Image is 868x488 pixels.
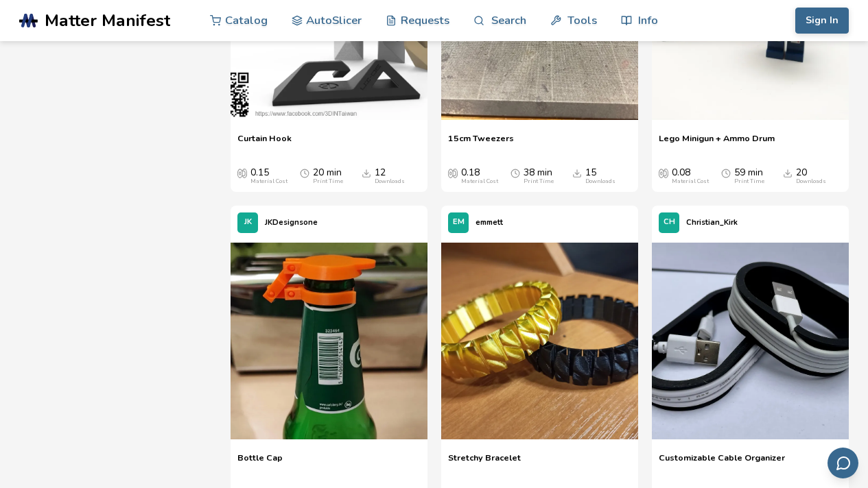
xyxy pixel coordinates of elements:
[313,167,343,185] div: 20 min
[585,178,615,185] div: Downloads
[796,178,826,185] div: Downloads
[721,167,731,178] span: Average Print Time
[734,178,764,185] div: Print Time
[734,167,764,185] div: 59 min
[659,133,775,154] a: Lego Minigun + Ammo Drum
[672,167,709,185] div: 0.08
[237,133,292,154] a: Curtain Hook
[796,167,826,185] div: 20
[585,167,615,185] div: 15
[659,167,668,178] span: Average Cost
[524,178,554,185] div: Print Time
[375,178,405,185] div: Downloads
[672,178,709,185] div: Material Cost
[828,448,858,478] button: Send feedback via email
[313,178,343,185] div: Print Time
[237,452,283,473] a: Bottle Cap
[250,178,288,185] div: Material Cost
[476,215,503,230] p: emmett
[511,167,520,178] span: Average Print Time
[448,452,521,473] a: Stretchy Bracelet
[375,167,405,185] div: 12
[362,167,371,178] span: Downloads
[265,215,318,230] p: JKDesignsone
[686,215,738,230] p: Christian_Kirk
[448,133,514,154] a: 15cm Tweezers
[524,167,554,185] div: 38 min
[453,218,465,227] span: EM
[461,178,498,185] div: Material Cost
[659,452,785,473] a: Customizable Cable Organizer
[300,167,309,178] span: Average Print Time
[461,167,498,185] div: 0.18
[783,167,793,178] span: Downloads
[448,167,458,178] span: Average Cost
[250,167,288,185] div: 0.15
[664,218,675,227] span: CH
[237,167,247,178] span: Average Cost
[244,218,252,227] span: JK
[572,167,582,178] span: Downloads
[45,11,170,30] span: Matter Manifest
[795,8,849,34] button: Sign In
